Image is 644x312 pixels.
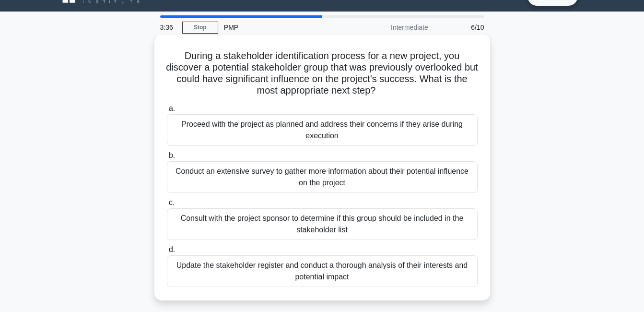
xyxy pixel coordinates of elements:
[169,245,175,253] span: d.
[350,18,434,37] div: Intermediate
[167,255,478,287] div: Update the stakeholder register and conduct a thorough analysis of their interests and potential ...
[167,161,478,193] div: Conduct an extensive survey to gather more information about their potential influence on the pro...
[182,22,218,34] a: Stop
[167,114,478,146] div: Proceed with the project as planned and address their concerns if they arise during execution
[169,104,175,112] span: a.
[154,18,182,37] div: 3:36
[434,18,490,37] div: 6/10
[166,50,479,97] h5: During a stakeholder identification process for a new project, you discover a potential stakehold...
[167,208,478,240] div: Consult with the project sponsor to determine if this group should be included in the stakeholder...
[218,18,350,37] div: PMP
[169,151,175,159] span: b.
[169,198,175,206] span: c.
